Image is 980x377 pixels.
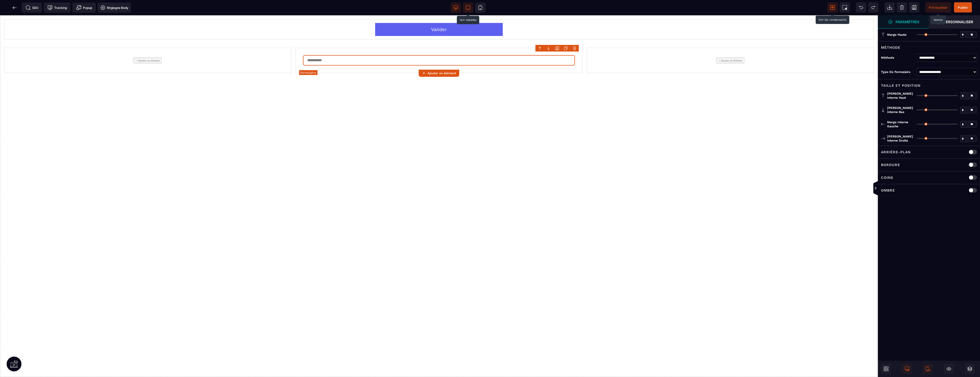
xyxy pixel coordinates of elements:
[902,364,912,374] span: Afficher le desktop
[881,187,895,193] p: Ombre
[944,20,973,24] strong: Personnaliser
[887,92,914,100] span: [PERSON_NAME] interne haut
[419,70,459,77] button: Ajouter un élément
[375,8,503,21] button: Valider
[881,69,914,74] div: Type de formulaire
[881,364,891,374] span: Ouvrir les blocs
[463,3,473,13] span: Voir tablette
[827,2,838,12] span: Voir les composants
[22,3,42,13] span: Métadata SEO
[944,364,954,374] span: Masquer le bloc
[72,3,96,13] span: Créer une alerte modale
[878,181,883,196] span: Afficher les vues
[896,20,919,24] strong: Paramètres
[840,2,850,12] span: Capture d'écran
[887,33,906,37] span: Marge haute
[451,3,461,13] span: Voir bureau
[856,2,866,12] span: Défaire
[76,5,92,10] span: Popup
[475,3,485,13] span: Voir mobile
[44,3,70,13] span: Code de suivi
[887,120,914,128] span: Marge interne gauche
[958,6,968,9] span: Publier
[47,5,67,10] span: Tracking
[885,2,895,12] span: Importer
[878,15,929,29] span: Ouvrir le gestionnaire de styles
[881,55,914,60] div: Méthode
[929,6,948,9] span: Prévisualiser
[897,2,907,12] span: Nettoyage
[881,174,893,181] p: Coins
[909,2,919,12] span: Enregistrer
[98,3,131,13] span: Favicon
[887,134,914,143] span: [PERSON_NAME] interne droite
[881,149,911,155] p: Arrière-plan
[923,364,933,374] span: Afficher le mobile
[100,5,128,10] span: Réglages Body
[925,2,951,12] span: Aperçu
[26,5,38,10] span: SEO
[929,15,980,29] span: Ouvrir le gestionnaire de styles
[9,3,20,13] span: Retour
[965,364,975,374] span: Ouvrir les calques
[881,162,900,168] p: Bordure
[887,106,914,114] span: [PERSON_NAME] interne bas
[878,79,980,89] div: Taille et position
[427,71,456,75] strong: Ajouter un élément
[954,2,972,12] span: Enregistrer le contenu
[878,41,980,51] div: Méthode
[868,2,878,12] span: Rétablir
